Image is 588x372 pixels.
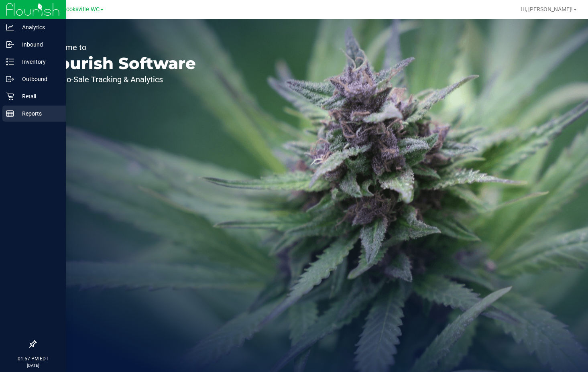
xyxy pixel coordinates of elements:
[6,58,14,66] inline-svg: Inventory
[6,75,14,83] inline-svg: Outbound
[43,43,196,51] p: Welcome to
[521,6,573,12] span: Hi, [PERSON_NAME]!
[14,74,62,84] p: Outbound
[6,92,14,100] inline-svg: Retail
[14,22,62,32] p: Analytics
[14,57,62,67] p: Inventory
[14,109,62,118] p: Reports
[43,75,196,83] p: Seed-to-Sale Tracking & Analytics
[4,362,62,368] p: [DATE]
[14,40,62,49] p: Inbound
[6,41,14,49] inline-svg: Inbound
[14,91,62,101] p: Retail
[6,110,14,118] inline-svg: Reports
[61,6,100,13] span: Brooksville WC
[4,355,62,362] p: 01:57 PM EDT
[43,55,196,71] p: Flourish Software
[6,23,14,31] inline-svg: Analytics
